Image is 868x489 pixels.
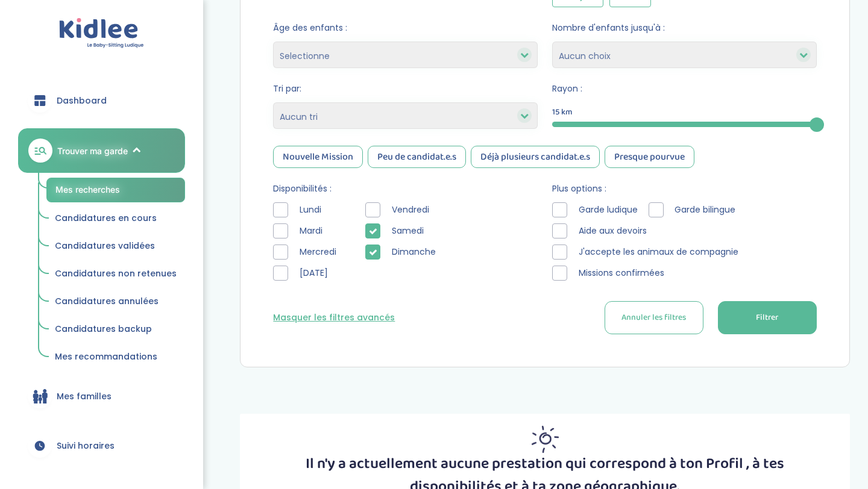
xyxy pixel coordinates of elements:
span: Mes familles [57,390,112,403]
span: Aide aux devoirs [573,225,652,237]
span: Dimanche [386,246,441,258]
div: Déjà plusieurs candidat.e.s [471,146,600,168]
span: [DATE] [294,267,333,279]
a: Dashboard [18,79,185,122]
span: Garde bilingue [670,204,741,216]
a: Mes recherches [46,178,185,202]
img: logo.svg [59,18,144,49]
span: Filtrer [756,311,778,324]
span: Rayon : [552,83,817,95]
span: Âge des enfants : [273,22,538,34]
a: Suivi horaires [18,424,185,467]
span: Lundi [294,204,326,216]
a: Candidatures validées [46,235,185,258]
span: Tri par: [273,83,538,95]
span: Vendredi [386,204,434,216]
span: Candidatures annulées [55,295,159,307]
span: Garde ludique [573,204,643,216]
a: Candidatures non retenues [46,263,185,285]
span: Candidatures non retenues [55,267,177,279]
a: Mes recommandations [46,346,185,369]
span: Suivi horaires [57,440,115,452]
a: Candidatures en cours [46,207,185,230]
span: Candidatures backup [55,323,152,335]
span: Plus options : [552,182,817,195]
span: J'accepte les animaux de compagnie [573,246,743,258]
span: Samedi [386,225,429,237]
img: inscription_membre_sun.png [532,426,559,453]
a: Candidatures annulées [46,290,185,313]
button: Masquer les filtres avancés [273,311,395,324]
span: Candidatures validées [55,240,155,252]
span: Mes recherches [55,184,120,195]
span: 15 km [552,106,573,119]
div: Peu de candidat.e.s [368,146,466,168]
a: Trouver ma garde [18,128,185,173]
span: Candidatures en cours [55,212,157,224]
span: Annuler les filtres [621,311,686,324]
a: Mes familles [18,375,185,418]
span: Nombre d'enfants jusqu'à : [552,22,817,34]
button: Annuler les filtres [605,301,703,334]
span: Mardi [294,225,327,237]
div: Presque pourvue [605,146,694,168]
div: Nouvelle Mission [273,146,363,168]
a: Candidatures backup [46,318,185,341]
span: Missions confirmées [573,267,669,279]
span: Mercredi [294,246,341,258]
span: Mes recommandations [55,350,157,363]
span: Dashboard [57,95,107,107]
button: Filtrer [718,301,817,334]
span: Trouver ma garde [57,145,128,157]
span: Disponibilités : [273,182,538,195]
